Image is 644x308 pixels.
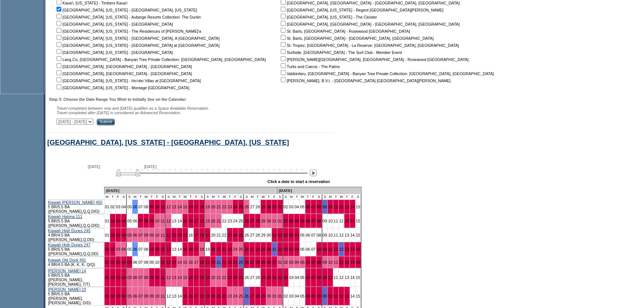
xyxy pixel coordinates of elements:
a: 06 [133,275,137,280]
a: 12 [166,219,171,223]
a: 08 [144,219,148,223]
a: 28 [255,205,260,209]
a: 05 [127,294,132,298]
a: 02 [284,275,288,280]
a: 03 [116,219,120,223]
a: 19 [205,205,210,209]
a: 14 [177,294,182,298]
a: 12 [166,260,171,264]
a: 04 [122,247,126,251]
a: 26 [244,219,249,223]
a: 03 [116,275,120,280]
a: 03 [116,260,120,264]
a: 21 [216,260,221,264]
a: 27 [250,205,254,209]
a: 02 [284,247,288,251]
a: 06 [306,219,310,223]
a: 12 [166,275,171,280]
a: 05 [300,219,305,223]
a: 07 [311,205,316,209]
a: 07 [138,260,143,264]
a: 06 [133,260,137,264]
a: 06 [133,294,137,298]
a: 13 [172,275,176,280]
a: 13 [345,260,349,264]
a: 03 [116,233,120,237]
a: 09 [323,260,327,264]
a: 24 [233,275,238,280]
a: 29 [261,275,265,280]
a: 01 [278,205,282,209]
a: 04 [122,275,126,280]
a: 23 [228,247,232,251]
a: 18 [200,275,204,280]
a: 12 [339,247,344,251]
a: 11 [334,260,338,264]
a: 12 [166,294,171,298]
a: 26 [244,260,249,264]
a: 30 [267,219,271,223]
a: 14 [350,247,355,251]
a: 14 [350,260,355,264]
a: 13 [345,247,349,251]
a: 09 [323,247,327,251]
a: Kiawah [PERSON_NAME] 455 [48,200,102,205]
a: 12 [339,260,344,264]
a: 29 [261,233,265,237]
a: 20 [211,275,215,280]
a: [PERSON_NAME] 14 [48,269,86,273]
a: 21 [216,205,221,209]
a: 23 [228,275,232,280]
a: 13 [172,233,176,237]
a: 25 [239,275,243,280]
a: 13 [172,205,176,209]
a: 01 [105,233,109,237]
a: 04 [294,219,299,223]
a: 04 [122,233,126,237]
a: 29 [261,219,265,223]
a: 31 [272,205,277,209]
a: 19 [205,219,210,223]
a: 22 [222,260,226,264]
a: 03 [289,275,293,280]
a: 05 [127,205,132,209]
a: 08 [317,260,321,264]
a: [PERSON_NAME] 23 [48,287,86,292]
a: 16 [189,205,193,209]
a: 14 [177,219,182,223]
a: 28 [255,247,260,251]
a: 08 [144,275,148,280]
a: 29 [261,205,265,209]
a: 15 [183,275,187,280]
a: 12 [166,233,171,237]
a: 06 [306,260,310,264]
a: 03 [289,219,293,223]
input: Submit [97,119,115,125]
a: 30 [267,233,271,237]
a: 08 [144,205,148,209]
a: 14 [177,205,182,209]
a: 11 [161,219,165,223]
a: 16 [189,260,193,264]
a: 28 [255,260,260,264]
a: 26 [244,205,249,209]
a: 12 [166,205,171,209]
a: 25 [239,233,243,237]
a: 16 [189,219,193,223]
a: 07 [138,233,143,237]
a: 15 [356,275,360,280]
a: 07 [138,247,143,251]
a: 30 [267,275,271,280]
a: 18 [200,233,204,237]
a: 21 [216,247,221,251]
a: 01 [105,205,109,209]
a: 15 [183,219,187,223]
a: 27 [250,233,254,237]
a: 20 [211,247,215,251]
a: 18 [200,247,204,251]
a: 10 [155,260,160,264]
a: 02 [110,233,115,237]
a: 02 [284,233,288,237]
a: 30 [267,247,271,251]
a: 26 [244,233,249,237]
